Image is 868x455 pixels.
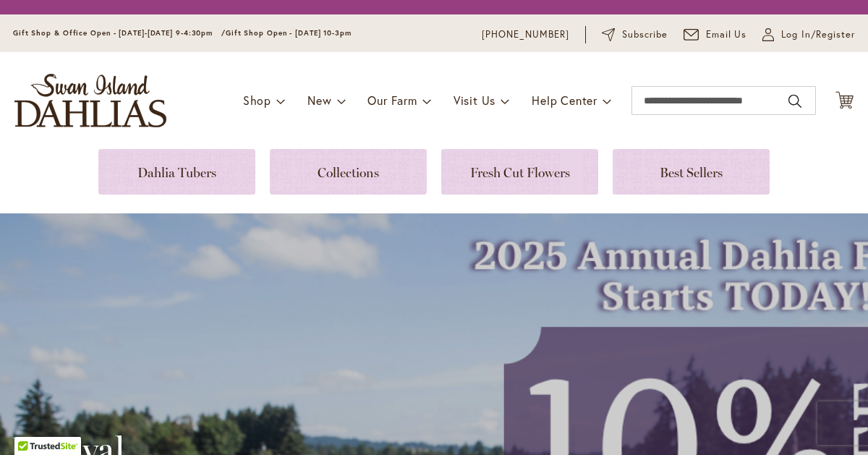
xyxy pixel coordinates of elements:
[762,27,855,42] a: Log In/Register
[684,27,747,42] a: Email Us
[706,27,747,42] span: Email Us
[13,28,226,38] span: Gift Shop & Office Open - [DATE]-[DATE] 9-4:30pm /
[781,27,855,42] span: Log In/Register
[622,27,668,42] span: Subscribe
[14,74,166,127] a: store logo
[482,27,569,42] a: [PHONE_NUMBER]
[243,93,271,108] span: Shop
[602,27,668,42] a: Subscribe
[454,93,495,108] span: Visit Us
[788,90,801,113] button: Search
[367,93,417,108] span: Our Farm
[226,28,352,38] span: Gift Shop Open - [DATE] 10-3pm
[307,93,331,108] span: New
[532,93,597,108] span: Help Center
